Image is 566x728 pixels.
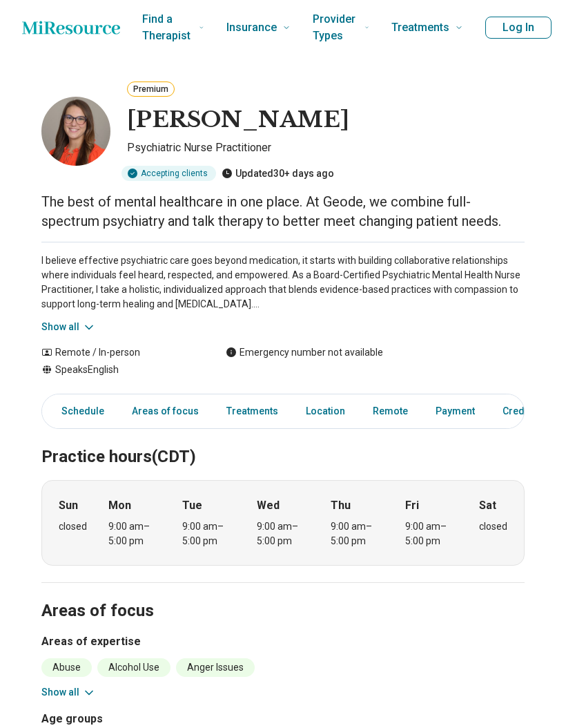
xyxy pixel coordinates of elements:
div: When does the program meet? [41,480,525,566]
button: Premium [127,82,175,97]
h2: Practice hours (CDT) [41,412,525,469]
p: Psychiatric Nurse Practitioner [127,140,525,160]
a: Home page [22,14,120,41]
button: Show all [41,685,96,700]
strong: Sat [479,497,496,514]
h3: Age groups [41,711,277,727]
div: 9:00 am – 5:00 pm [331,519,384,548]
button: Log In [485,17,552,39]
h2: Areas of focus [41,566,525,623]
strong: Thu [331,497,351,514]
img: Carla Weismantel, Psychiatric Nurse Practitioner [41,97,110,166]
div: Updated 30+ days ago [222,166,334,181]
a: Schedule [45,397,113,425]
div: 9:00 am – 5:00 pm [257,519,310,548]
button: Show all [41,320,96,334]
div: 9:00 am – 5:00 pm [405,519,458,548]
div: 9:00 am – 5:00 pm [108,519,162,548]
li: Abuse [41,658,92,677]
a: Credentials [494,397,563,425]
div: closed [59,519,87,534]
li: Alcohol Use [97,658,170,677]
div: Emergency number not available [226,345,383,360]
div: Speaks English [41,363,198,377]
span: Insurance [226,18,277,37]
a: Treatments [218,397,286,425]
h1: [PERSON_NAME] [127,106,349,135]
span: Provider Types [313,10,359,46]
strong: Fri [405,497,419,514]
p: I believe effective psychiatric care goes beyond medication, it starts with building collaborativ... [41,253,525,312]
div: Remote / In-person [41,345,198,360]
strong: Tue [182,497,202,514]
a: Remote [364,397,416,425]
h3: Areas of expertise [41,633,525,650]
a: Location [297,397,353,425]
li: Anger Issues [176,658,255,677]
div: 9:00 am – 5:00 pm [182,519,235,548]
strong: Wed [257,497,280,514]
div: closed [479,519,507,534]
span: Find a Therapist [142,10,193,46]
span: Treatments [391,18,449,37]
a: Areas of focus [124,397,207,425]
strong: Sun [59,497,78,514]
strong: Mon [108,497,131,514]
div: Accepting clients [121,166,216,181]
p: The best of mental healthcare in one place. At Geode, we combine full-spectrum psychiatry and tal... [41,192,525,231]
a: Payment [427,397,483,425]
